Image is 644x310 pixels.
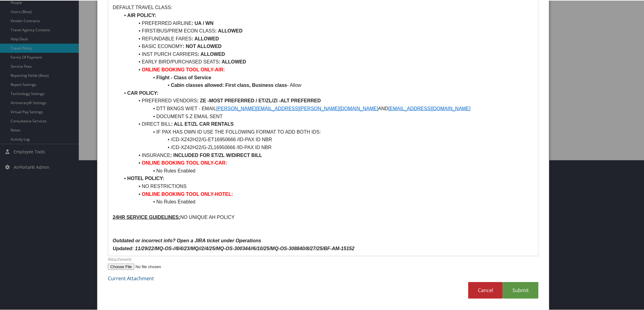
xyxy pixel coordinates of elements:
a: [EMAIL_ADDRESS][DOMAIN_NAME] [389,105,471,111]
strong: : ALLOWED [198,51,225,56]
li: DOCUMENT 5.Z EMAIL SENT [120,112,534,120]
p: DEFAULT TRAVEL CLASS: [113,3,534,11]
strong: AIR POLICY: [127,12,156,17]
a: Submit [503,281,539,298]
strong: : NOT ALLOWED [183,43,222,48]
strong: : [215,28,217,33]
p: NO UNIQUE AH POLICY [113,213,534,221]
strong: : [170,152,172,157]
em: Outdated or incorrect info? Open a JIRA ticket under Operations [113,237,261,243]
strong: CAR POLICY: [127,90,158,95]
strong: : ZE -MOST PREFERRED / ET/ZL/ZI -ALT PREFERRED [197,97,321,103]
li: FIRST/BUS/PREM ECON CLASS [120,26,534,34]
li: DTT BKNGS W/ET - EMAIL AND [120,104,534,112]
strong: ONLINE BOOKING TOOL ONLY-CAR: [142,160,227,165]
li: PREFERRED VENDORS [120,96,534,104]
strong: ONLINE BOOKING TOOL ONLY-HOTEL: [142,191,233,196]
strong: Cabin classes allowed: First class, Business class [171,82,287,87]
strong: ONLINE BOOKING TOOL ONLY-AIR: [142,66,225,72]
li: IF PAX HAS OWN ID USE THE FOLLOWING FORMAT TO ADD BOTH IDS: [120,128,534,135]
li: - Allow [120,81,534,89]
strong: INCLUDED FOR ET/ZL W/DIRECT BILL [173,152,262,157]
li: EARLY BIRD/PURCHASED SEATS [120,57,534,65]
u: 24HR SERVICE GUIDELINES: [113,214,180,219]
strong: Flight - Class of Service [156,74,211,80]
label: Attachment: [108,256,539,262]
li: REFUNDABLE FARES [120,34,534,42]
li: PREFERRED AIRLINE [120,19,534,27]
strong: : UA / WN [192,20,213,25]
strong: : ALLOWED [192,36,219,41]
li: NO RESTRICTIONS [120,182,534,190]
strong: : ALLOWED [219,59,246,64]
li: /CD-XZ42H22/G-ZL16950666 /ID-PAX ID NBR [120,143,534,151]
strong: HOTEL POLICY: [127,175,164,180]
li: No Rules Enabled [120,197,534,205]
a: Current Attachment [108,274,154,281]
li: No Rules Enabled [120,166,534,174]
strong: : ALL ET/ZL CAR RENTALS [171,121,234,126]
em: Updated: 11/29/22/MQ-OS-//8/4/23/MQ//2/4/25/MQ-OS-300344//6/10/25/MQ-OS-308840/8/27/25/BF-AM-15152 [113,245,355,250]
a: Cancel [468,281,503,298]
li: /CD-XZ42H22/G-ET16950666 /ID-PAX ID NBR [120,135,534,143]
li: BASIC ECONOMY [120,42,534,50]
strong: ALLOWED [218,28,243,33]
a: [PERSON_NAME][EMAIL_ADDRESS][PERSON_NAME][DOMAIN_NAME] [216,105,378,111]
li: INST PURCH CARRIERS [120,50,534,58]
li: INSURANCE [120,151,534,159]
li: DIRECT BILL [120,120,534,128]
